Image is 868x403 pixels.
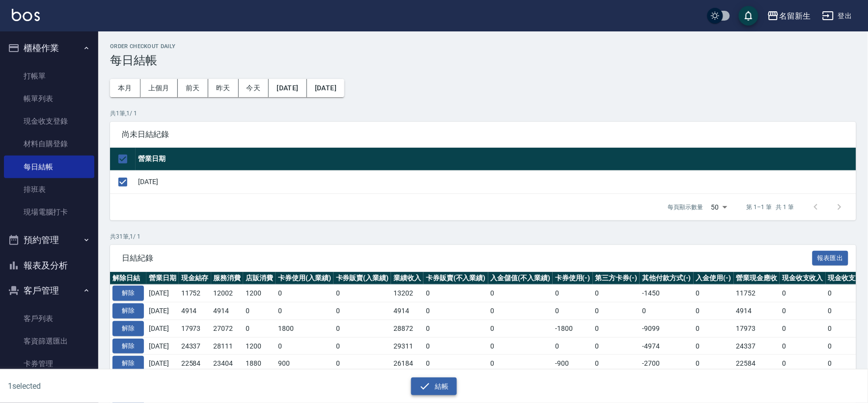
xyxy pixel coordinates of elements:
th: 營業現金應收 [734,272,780,285]
td: 0 [243,302,276,320]
th: 營業日期 [136,148,856,171]
td: -4974 [640,337,694,355]
td: 29311 [391,337,423,355]
th: 卡券販賣(入業績) [334,272,392,285]
td: 0 [694,302,734,320]
a: 材料自購登錄 [4,133,94,155]
th: 現金結存 [179,272,211,285]
td: 0 [553,302,593,320]
button: 解除 [112,356,144,371]
button: 解除 [112,286,144,301]
button: 客戶管理 [4,278,94,303]
td: 0 [553,337,593,355]
a: 客戶列表 [4,307,94,330]
th: 營業日期 [146,272,179,285]
td: 0 [488,302,553,320]
td: 0 [334,337,392,355]
td: -2700 [640,355,694,373]
td: 11752 [179,285,211,302]
td: 0 [553,285,593,302]
td: -9099 [640,320,694,337]
a: 卡券管理 [4,352,94,375]
a: 排班表 [4,178,94,201]
td: [DATE] [136,170,856,193]
th: 卡券使用(-) [553,272,593,285]
a: 現金收支登錄 [4,110,94,133]
td: 0 [243,320,276,337]
img: Logo [12,9,40,21]
td: [DATE] [146,285,179,302]
button: 解除 [112,321,144,336]
th: 店販消費 [243,272,276,285]
button: 解除 [112,339,144,354]
td: 0 [334,302,392,320]
td: 0 [423,285,488,302]
td: 26184 [391,355,423,373]
button: 上個月 [140,79,178,97]
button: [DATE] [307,79,344,97]
td: 1200 [243,337,276,355]
td: [DATE] [146,320,179,337]
td: 27072 [211,320,244,337]
th: 現金收支收入 [780,272,826,285]
td: 0 [593,355,640,373]
td: 13202 [391,285,423,302]
td: 0 [780,302,826,320]
a: 報表匯出 [812,253,849,262]
td: 0 [694,320,734,337]
th: 入金儲值(不入業績) [488,272,553,285]
td: 0 [694,337,734,355]
td: 17973 [179,320,211,337]
td: 11752 [734,285,780,302]
td: 0 [423,355,488,373]
td: [DATE] [146,337,179,355]
td: 0 [334,320,392,337]
td: 22584 [734,355,780,373]
td: 0 [593,320,640,337]
td: 24337 [179,337,211,355]
td: 0 [276,302,334,320]
td: -1800 [553,320,593,337]
td: 0 [640,302,694,320]
td: 0 [276,285,334,302]
td: 4914 [179,302,211,320]
button: 登出 [818,7,856,25]
a: 打帳單 [4,65,94,87]
div: 名留新生 [779,10,811,22]
td: 28872 [391,320,423,337]
td: 0 [334,285,392,302]
button: 櫃檯作業 [4,35,94,61]
h2: Order checkout daily [110,43,856,50]
td: [DATE] [146,355,179,373]
td: 0 [488,320,553,337]
td: 0 [593,285,640,302]
button: 前天 [178,79,208,97]
button: save [739,6,758,26]
th: 卡券販賣(不入業績) [423,272,488,285]
td: 0 [593,302,640,320]
button: 預約管理 [4,227,94,253]
button: 結帳 [411,377,457,396]
th: 其他付款方式(-) [640,272,694,285]
th: 入金使用(-) [694,272,734,285]
button: [DATE] [269,79,307,97]
button: 今天 [239,79,269,97]
td: 4914 [734,302,780,320]
button: 本月 [110,79,140,97]
td: 0 [423,337,488,355]
td: 0 [276,337,334,355]
td: 1800 [276,320,334,337]
td: 0 [334,355,392,373]
td: 0 [423,320,488,337]
div: 50 [707,194,731,220]
th: 解除日結 [110,272,146,285]
p: 每頁顯示數量 [668,203,703,212]
td: 0 [488,337,553,355]
td: 0 [423,302,488,320]
td: 1880 [243,355,276,373]
a: 現場電腦打卡 [4,201,94,223]
th: 服務消費 [211,272,244,285]
td: 0 [780,355,826,373]
td: 4914 [391,302,423,320]
td: 0 [694,285,734,302]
